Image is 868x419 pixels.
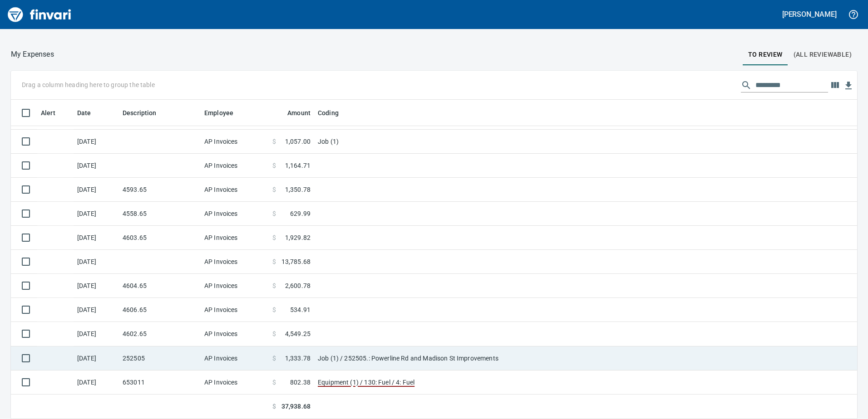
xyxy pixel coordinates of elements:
span: 1,057.00 [285,137,311,146]
td: [DATE] [74,322,119,346]
button: Download Table [842,79,855,93]
td: AP Invoices [201,298,269,322]
span: Amount [287,107,311,118]
td: Job (1) [314,130,541,154]
td: Job (1) / 252505.: Powerline Rd and Madison St Improvements [314,346,541,370]
td: 4602.65 [119,322,201,346]
td: AP Invoices [201,226,269,250]
span: Description [123,107,168,118]
span: $ [272,185,276,194]
span: Employee [204,107,245,118]
td: [DATE] [74,178,119,202]
span: Description [123,107,157,118]
button: Choose columns to display [828,78,842,92]
span: $ [272,402,276,411]
td: 4558.65 [119,202,201,226]
td: AP Invoices [201,250,269,274]
span: Date [77,107,103,118]
span: Alert [41,107,67,118]
span: Coding [318,107,350,118]
img: Finvari [5,4,74,25]
span: $ [272,137,276,146]
span: $ [272,257,276,266]
span: Amount [276,107,311,118]
td: 653011 [119,370,201,395]
p: Drag a column heading here to group the table [22,80,155,89]
span: 534.91 [290,305,311,314]
td: Equipment (1) / 130: Fuel / 4: Fuel [314,370,541,395]
td: [DATE] [74,274,119,298]
span: 1,164.71 [285,161,311,170]
span: 1,929.82 [285,233,311,242]
span: $ [272,233,276,242]
td: AP Invoices [201,202,269,226]
span: 13,785.68 [281,257,311,266]
span: Coding [318,107,339,118]
span: $ [272,281,276,290]
td: 4593.65 [119,178,201,202]
h5: [PERSON_NAME] [782,10,837,19]
td: [DATE] [74,226,119,250]
td: AP Invoices [201,154,269,178]
span: Employee [204,107,233,118]
button: [PERSON_NAME] [780,7,839,21]
span: 802.38 [290,378,311,387]
span: 2,600.78 [285,281,311,290]
span: (All Reviewable) [794,49,852,60]
td: 4604.65 [119,274,201,298]
span: 1,333.78 [285,354,311,363]
span: To Review [748,49,783,60]
span: 629.99 [290,209,311,218]
span: $ [272,305,276,314]
td: AP Invoices [201,130,269,154]
td: [DATE] [74,298,119,322]
td: 4606.65 [119,298,201,322]
td: AP Invoices [201,322,269,346]
td: [DATE] [74,346,119,370]
td: [DATE] [74,202,119,226]
td: 252505 [119,346,201,370]
td: 4603.65 [119,226,201,250]
span: 4,549.25 [285,329,311,338]
p: My Expenses [11,49,54,60]
span: Date [77,107,91,118]
td: AP Invoices [201,346,269,370]
nav: breadcrumb [11,49,54,60]
td: AP Invoices [201,370,269,395]
td: [DATE] [74,154,119,178]
td: [DATE] [74,130,119,154]
span: 37,938.68 [281,402,311,411]
td: [DATE] [74,370,119,395]
span: $ [272,354,276,363]
span: 1,350.78 [285,185,311,194]
span: $ [272,161,276,170]
span: $ [272,329,276,338]
span: Alert [41,107,55,118]
td: [DATE] [74,250,119,274]
td: AP Invoices [201,178,269,202]
span: $ [272,209,276,218]
td: AP Invoices [201,274,269,298]
span: $ [272,378,276,387]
